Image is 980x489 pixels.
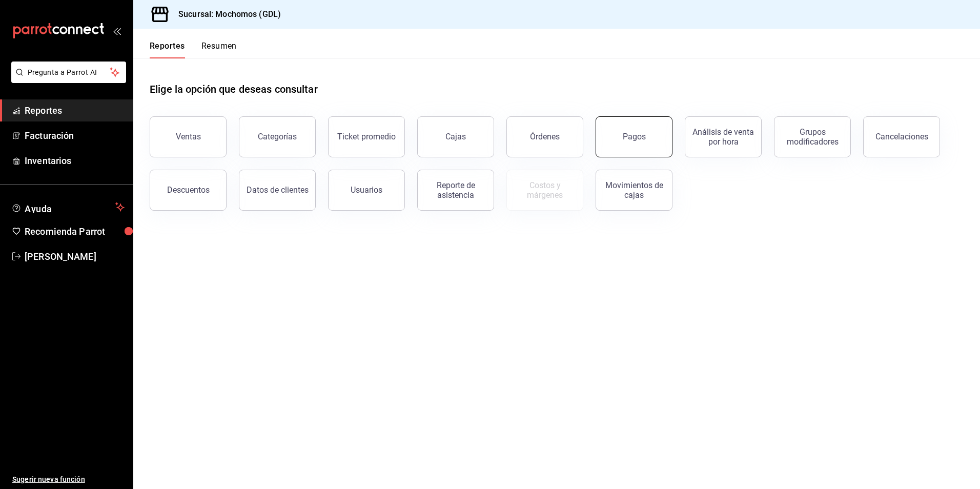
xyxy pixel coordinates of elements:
button: Pregunta a Parrot AI [11,62,126,83]
div: Ventas [176,132,201,141]
button: Reportes [150,41,185,58]
button: Órdenes [506,116,583,157]
div: Datos de clientes [247,185,309,195]
div: Análisis de venta por hora [691,127,755,147]
button: Descuentos [150,170,227,211]
span: Pregunta a Parrot AI [28,67,110,78]
div: Ticket promedio [337,132,396,141]
div: Reporte de asistencia [424,180,487,200]
button: Ticket promedio [328,116,405,157]
button: Movimientos de cajas [596,170,672,211]
span: Reportes [25,104,125,117]
div: Grupos modificadores [781,127,844,147]
span: Facturación [25,129,125,142]
button: Pagos [596,116,672,157]
div: Movimientos de cajas [602,180,666,200]
h3: Sucursal: Mochomos (GDL) [170,8,281,21]
div: navigation tabs [150,41,237,58]
button: Reporte de asistencia [417,170,494,211]
button: Usuarios [328,170,405,211]
span: [PERSON_NAME] [25,250,125,263]
div: Descuentos [167,185,210,195]
button: Grupos modificadores [774,116,851,157]
div: Pagos [623,132,646,141]
span: Inventarios [25,154,125,168]
div: Cajas [445,131,466,143]
div: Categorías [258,132,297,141]
div: Usuarios [351,185,382,195]
span: Recomienda Parrot [25,225,125,238]
button: Datos de clientes [239,170,316,211]
div: Cancelaciones [875,132,928,141]
a: Cajas [417,116,494,157]
button: Análisis de venta por hora [685,116,762,157]
div: Órdenes [530,132,560,141]
span: Ayuda [25,201,111,213]
a: Pregunta a Parrot AI [7,74,126,85]
h1: Elige la opción que deseas consultar [150,81,318,97]
div: Costos y márgenes [513,180,577,200]
button: Resumen [201,41,237,58]
button: Cancelaciones [863,116,940,157]
span: Sugerir nueva función [12,474,125,485]
button: open_drawer_menu [113,27,121,35]
button: Categorías [239,116,316,157]
button: Contrata inventarios para ver este reporte [506,170,583,211]
button: Ventas [150,116,227,157]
